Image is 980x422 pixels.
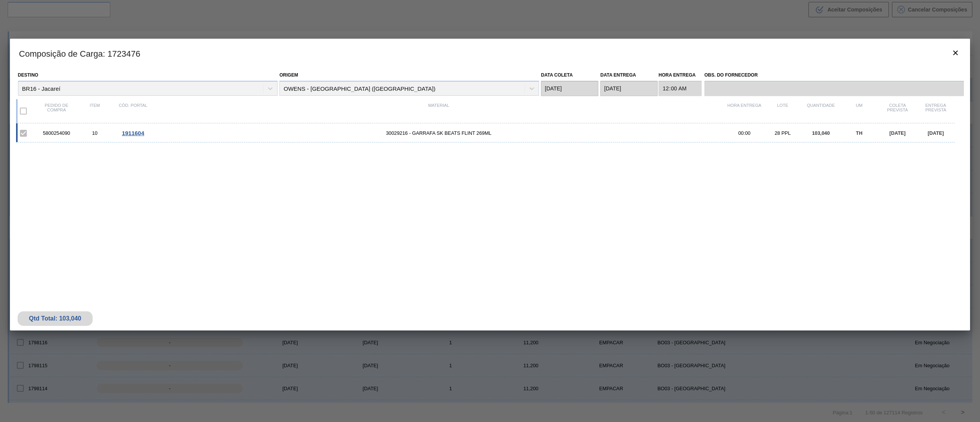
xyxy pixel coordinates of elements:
input: dd/mm/yyyy [600,81,658,96]
span: TH [856,130,862,136]
div: UM [840,103,878,119]
h3: Composição de Carga : 1723476 [10,39,970,68]
div: Lote [763,103,802,119]
label: Data entrega [600,72,636,78]
div: Quantidade [802,103,840,119]
div: Item [76,103,114,119]
span: [DATE] [928,130,944,136]
label: Destino [18,72,38,78]
span: [DATE] [889,130,905,136]
div: Pedido de compra [38,103,76,119]
input: dd/mm/yyyy [541,81,598,96]
div: Material [152,103,725,119]
label: Obs. do Fornecedor [704,70,964,81]
div: Cód. Portal [114,103,152,119]
label: Data coleta [541,72,573,78]
span: 30029216 - GARRAFA SK BEATS FLINT 269ML [152,130,725,136]
label: Hora Entrega [658,70,702,81]
span: 103,040 [812,130,830,136]
div: Qtd Total: 103,040 [23,315,87,322]
div: 5800254090 [38,130,76,136]
div: 10 [76,130,114,136]
span: 1911604 [122,130,144,136]
div: Coleta Prevista [878,103,916,119]
div: Hora Entrega [725,103,763,119]
div: 00:00 [725,130,763,136]
label: Origem [279,72,298,78]
div: 28 PPL [763,130,802,136]
div: Entrega Prevista [916,103,955,119]
div: Ir para o Pedido [114,130,152,136]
